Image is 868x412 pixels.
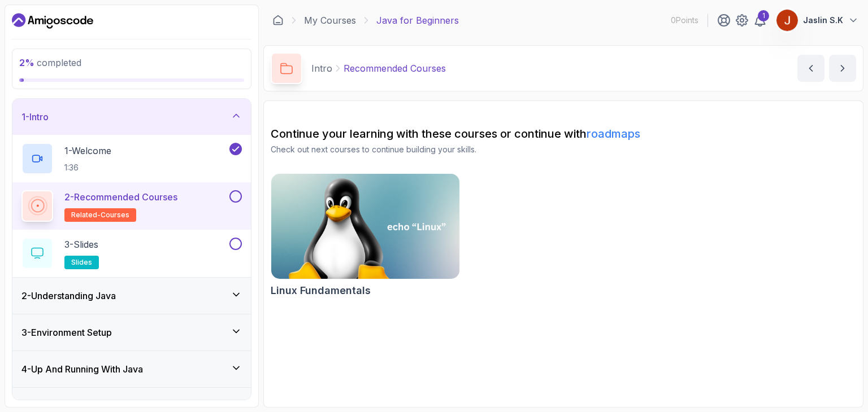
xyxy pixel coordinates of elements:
button: 1-Welcome1:36 [21,143,242,174]
img: user profile image [776,10,798,31]
h3: 2 - Understanding Java [21,289,116,303]
p: 1 - Welcome [64,144,111,157]
h3: 1 - Intro [21,110,49,124]
p: 3 - Slides [64,238,98,251]
img: Linux Fundamentals card [271,174,459,279]
span: 2 % [19,57,34,68]
a: 1 [753,14,767,27]
div: 1 [758,10,769,21]
button: 1-Intro [12,99,251,135]
h3: 4 - Up And Running With Java [21,362,143,376]
p: Check out next courses to continue building your skills. [271,144,856,155]
a: My Courses [304,14,356,27]
button: user profile imageJaslin S.K [776,9,859,32]
button: next content [829,55,856,82]
h3: 3 - Environment Setup [21,326,112,339]
p: 2 - Recommended Courses [64,190,177,204]
a: Dashboard [12,12,93,30]
a: roadmaps [587,127,640,141]
span: related-courses [71,211,129,220]
p: Intro [311,62,332,75]
p: 1:36 [64,162,111,173]
span: completed [19,57,81,68]
button: previous content [797,55,824,82]
a: Linux Fundamentals cardLinux Fundamentals [271,173,460,299]
h2: Continue your learning with these courses or continue with [271,126,856,142]
button: 4-Up And Running With Java [12,351,251,387]
p: Jaslin S.K [803,15,843,26]
span: slides [71,258,92,267]
p: Recommended Courses [344,62,446,75]
button: 3-Environment Setup [12,314,251,350]
p: 0 Points [671,15,698,26]
h2: Linux Fundamentals [271,283,371,299]
button: 2-Recommended Coursesrelated-courses [21,190,242,222]
a: Dashboard [272,15,284,26]
button: 2-Understanding Java [12,278,251,314]
p: Java for Beginners [376,14,459,27]
button: 3-Slidesslides [21,238,242,269]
